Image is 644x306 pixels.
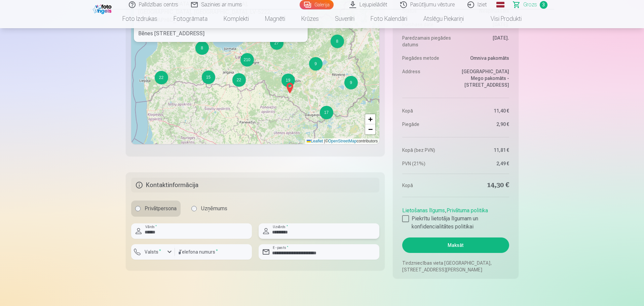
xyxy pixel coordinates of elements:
[93,3,113,14] img: /fa1
[134,27,307,40] div: Bēnes [STREET_ADDRESS]
[309,57,323,71] div: 9
[368,125,373,133] span: −
[523,1,537,9] span: Grozs
[459,55,509,61] dd: Omniva pakomāts
[285,80,295,96] img: Marker
[459,121,509,128] dd: 2,90 €
[154,71,155,71] div: 22
[459,35,509,48] dd: [DATE].
[472,9,530,28] a: Visi produkti
[459,68,509,88] dd: [GEOGRAPHIC_DATA] Mego pakomāts - [STREET_ADDRESS]
[402,207,445,214] a: Lietošanas līgums
[402,68,452,88] dt: Address
[281,73,282,74] div: 19
[187,201,231,217] label: Uzņēmums
[240,53,241,53] div: 210
[459,107,509,114] dd: 11,40 €
[324,139,325,143] span: |
[344,76,345,76] div: 9
[402,35,452,48] dt: Paredzamais piegādes datums
[402,215,509,231] label: Piekrītu lietotāja līgumam un konfidencialitātes politikai
[402,160,452,167] dt: PVN (21%)
[415,9,472,28] a: Atslēgu piekariņi
[540,1,547,9] span: 3
[402,260,509,273] p: Tirdzniecības vieta [GEOGRAPHIC_DATA], [STREET_ADDRESS][PERSON_NAME]
[365,124,375,134] a: Zoom out
[402,181,452,190] dt: Kopā
[195,41,209,55] div: 8
[202,71,215,84] div: 15
[142,249,164,255] label: Valsts
[459,160,509,167] dd: 2,49 €
[459,147,509,154] dd: 11,81 €
[257,9,293,28] a: Magnēti
[402,147,452,154] dt: Kopā (bez PVN)
[344,76,358,89] div: 9
[331,35,344,48] div: 8
[363,9,415,28] a: Foto kalendāri
[135,206,141,211] input: Privātpersona
[459,181,509,190] dd: 14,30 €
[307,139,323,143] a: Leaflet
[114,9,165,28] a: Foto izdrukas
[402,55,452,61] dt: Piegādes metode
[240,53,254,67] div: 210
[327,9,363,28] a: Suvenīri
[402,204,509,231] div: ,
[191,206,197,211] input: Uzņēmums
[328,139,357,143] a: OpenStreetMap
[293,9,327,28] a: Krūzes
[368,115,373,123] span: +
[216,9,257,28] a: Komplekti
[365,114,375,124] a: Zoom in
[320,106,333,119] div: 17
[232,73,246,87] div: 22
[319,105,320,106] div: 17
[131,244,175,260] button: Valsts*
[402,237,509,253] button: Maksāt
[447,207,488,214] a: Privātuma politika
[131,201,181,217] label: Privātpersona
[309,57,309,57] div: 9
[330,34,331,35] div: 8
[165,9,216,28] a: Fotogrāmata
[305,138,379,144] div: © contributors
[402,121,452,128] dt: Piegāde
[270,36,283,50] div: 27
[232,73,233,74] div: 22
[155,71,168,84] div: 22
[281,74,295,87] div: 19
[201,70,202,71] div: 15
[131,178,380,192] h5: Kontaktinformācija
[402,107,452,114] dt: Kopā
